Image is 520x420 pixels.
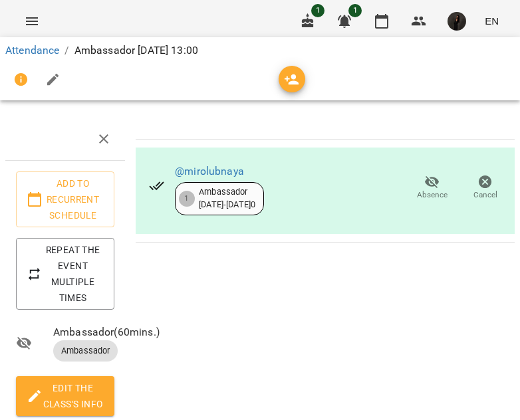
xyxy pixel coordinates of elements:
span: Absence [417,189,448,201]
a: Attendance [5,44,59,56]
span: Cancel [473,189,497,201]
li: / [65,43,68,58]
span: Ambassador ( 60 mins. ) [53,324,114,340]
span: Repeat the event multiple times [27,242,104,306]
button: Edit the class's Info [16,376,114,416]
span: EN [485,14,499,28]
button: Menu [16,5,48,37]
p: Ambassador [DATE] 13:00 [74,43,198,58]
button: Repeat the event multiple times [16,238,114,310]
span: Ambassador [53,345,118,357]
span: 1 [311,4,325,17]
span: Edit the class's Info [27,380,104,412]
span: Add to recurrent schedule [27,175,104,223]
span: 1 [348,4,362,17]
button: Add to recurrent schedule [16,171,114,227]
button: Cancel [459,169,512,207]
a: @mirolubnaya [175,165,244,177]
button: Absence [406,169,459,207]
div: Ambassador [DATE] - [DATE] 0 [199,186,255,211]
div: 1 [179,191,195,207]
img: 5858c9cbb9d5886a1d49eb89d6c4f7a7.jpg [448,12,466,31]
nav: breadcrumb [5,43,515,58]
button: EN [479,9,504,33]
